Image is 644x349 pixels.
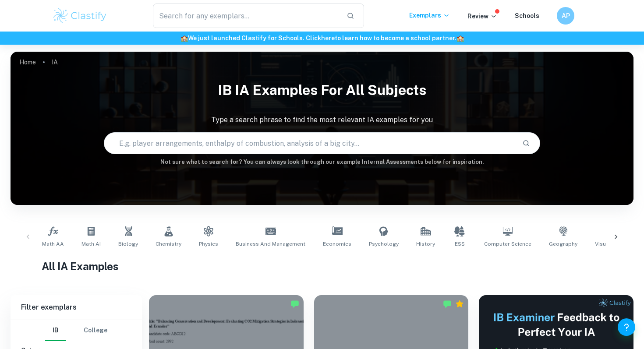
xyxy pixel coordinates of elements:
span: ESS [455,240,465,248]
img: Marked [443,300,452,308]
a: Schools [515,12,539,19]
span: Business and Management [236,240,305,248]
button: AP [557,7,574,25]
span: History [416,240,435,248]
span: Math AA [42,240,64,248]
h6: Not sure what to search for? You can always look through our example Internal Assessments below f... [11,158,633,166]
button: IB [45,320,66,341]
div: Filter type choice [45,320,107,341]
h6: We just launched Clastify for Schools. Click to learn how to become a school partner. [2,33,642,43]
input: Search for any exemplars... [153,4,340,28]
span: Economics [323,240,351,248]
p: Exemplars [409,11,450,20]
span: Geography [549,240,577,248]
a: here [321,35,335,42]
h1: IB IA examples for all subjects [11,76,633,104]
span: Physics [199,240,218,248]
button: College [84,320,107,341]
img: Marked [290,300,299,308]
button: Help and Feedback [618,318,635,336]
span: Math AI [81,240,101,248]
a: Home [19,56,36,68]
span: Biology [118,240,138,248]
div: Premium [455,300,464,308]
button: Search [519,136,534,151]
h1: All IA Examples [42,258,602,274]
span: Psychology [369,240,399,248]
img: Clastify logo [52,7,108,25]
span: Computer Science [484,240,531,248]
h6: Filter exemplars [11,295,142,320]
p: IA [52,57,58,67]
p: Type a search phrase to find the most relevant IA examples for you [11,115,633,125]
input: E.g. player arrangements, enthalpy of combustion, analysis of a big city... [104,131,515,155]
span: 🏫 [180,35,188,42]
span: 🏫 [456,35,464,42]
span: Chemistry [156,240,181,248]
p: Review [467,11,497,21]
h6: AP [561,11,571,21]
